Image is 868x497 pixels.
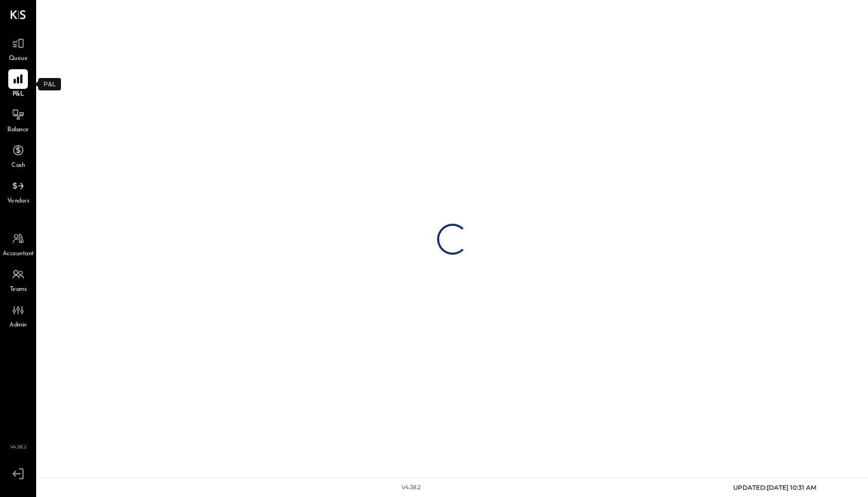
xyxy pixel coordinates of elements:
[1,69,36,99] a: P&L
[1,105,36,135] a: Balance
[9,321,27,330] span: Admin
[733,484,816,491] span: UPDATED: [DATE] 10:31 AM
[12,90,24,99] span: P&L
[9,54,28,64] span: Queue
[401,484,421,492] div: v 4.38.2
[1,34,36,64] a: Queue
[1,300,36,330] a: Admin
[1,176,36,206] a: Vendors
[10,285,27,294] span: Teams
[1,141,36,170] a: Cash
[3,250,34,259] span: Accountant
[1,265,36,294] a: Teams
[1,229,36,259] a: Accountant
[11,161,25,170] span: Cash
[7,197,29,206] span: Vendors
[38,78,61,90] div: P&L
[7,126,29,135] span: Balance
